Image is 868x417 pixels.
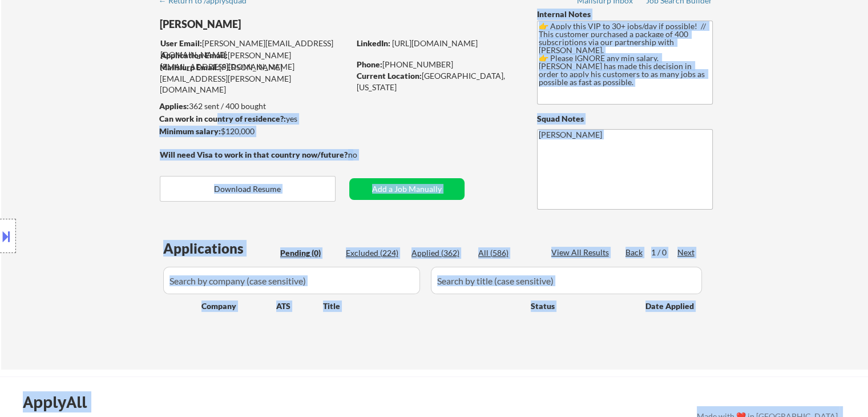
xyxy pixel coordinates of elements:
[645,300,696,312] div: Date Applied
[651,247,677,258] div: 1 / 0
[392,38,478,48] a: [URL][DOMAIN_NAME]
[160,38,202,48] strong: User Email:
[160,50,349,72] div: [PERSON_NAME][EMAIL_ADDRESS][DOMAIN_NAME]
[537,9,713,20] div: Internal Notes
[160,17,394,31] div: [PERSON_NAME]
[531,295,629,316] div: Status
[431,267,702,294] input: Search by title (case sensitive)
[159,101,349,112] div: 362 sent / 400 bought
[357,38,390,48] strong: LinkedIn:
[160,50,228,60] strong: Application Email:
[677,247,696,258] div: Next
[349,178,465,200] button: Add a Job Manually
[280,247,337,259] div: Pending (0)
[357,70,518,93] div: [GEOGRAPHIC_DATA], [US_STATE]
[160,38,349,60] div: [PERSON_NAME][EMAIL_ADDRESS][DOMAIN_NAME]
[357,59,382,69] strong: Phone:
[346,247,403,259] div: Excluded (224)
[159,113,346,125] div: yes
[163,267,420,294] input: Search by company (case sensitive)
[478,247,535,259] div: All (586)
[357,71,422,81] strong: Current Location:
[159,114,286,123] strong: Can work in country of residence?:
[348,149,381,161] div: no
[411,247,469,259] div: Applied (362)
[159,126,349,137] div: $120,000
[323,300,520,312] div: Title
[201,300,276,312] div: Company
[276,300,323,312] div: ATS
[163,242,276,255] div: Applications
[537,113,713,125] div: Squad Notes
[551,247,612,258] div: View All Results
[160,176,336,202] button: Download Resume
[160,150,350,159] strong: Will need Visa to work in that country now/future?:
[160,62,219,72] strong: Mailslurp Email:
[23,392,100,412] div: ApplyAll
[357,59,518,70] div: [PHONE_NUMBER]
[625,247,644,258] div: Back
[160,62,349,95] div: [PERSON_NAME][EMAIL_ADDRESS][PERSON_NAME][DOMAIN_NAME]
